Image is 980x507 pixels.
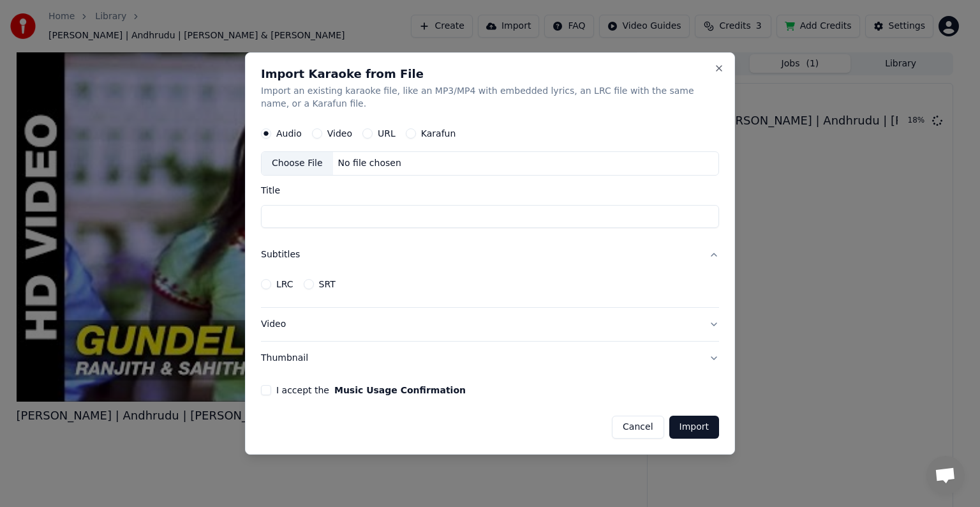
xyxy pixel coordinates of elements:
[319,280,336,289] label: SRT
[378,129,396,138] label: URL
[333,157,406,170] div: No file chosen
[261,342,719,375] button: Thumbnail
[261,186,719,195] label: Title
[261,68,719,80] h2: Import Karaoke from File
[276,280,293,289] label: LRC
[276,129,302,138] label: Audio
[334,386,466,395] button: I accept the
[261,271,719,307] div: Subtitles
[327,129,352,138] label: Video
[612,416,664,439] button: Cancel
[669,416,719,439] button: Import
[261,308,719,341] button: Video
[276,386,466,395] label: I accept the
[262,152,333,175] div: Choose File
[261,85,719,110] p: Import an existing karaoke file, like an MP3/MP4 with embedded lyrics, an LRC file with the same ...
[261,238,719,271] button: Subtitles
[421,129,456,138] label: Karafun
